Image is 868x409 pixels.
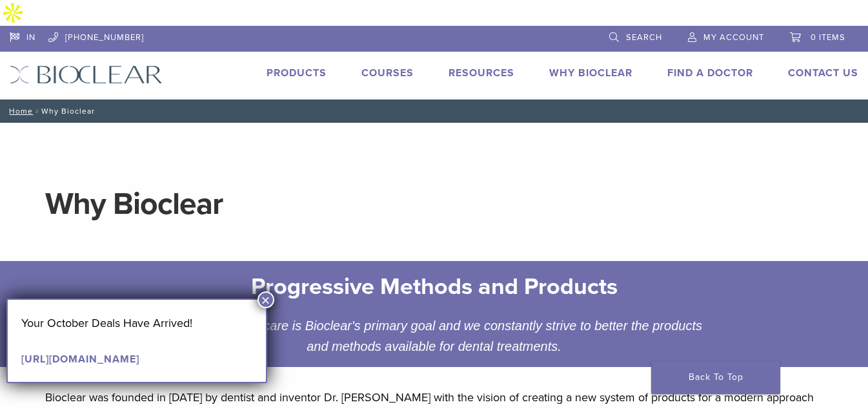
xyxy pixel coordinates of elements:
a: [URL][DOMAIN_NAME] [21,353,139,366]
a: Courses [361,67,414,79]
a: Resources [449,67,514,79]
span: My Account [703,32,764,43]
a: [PHONE_NUMBER] [48,26,144,45]
a: Why Bioclear [549,67,632,79]
h1: Why Bioclear [45,189,823,220]
a: Contact Us [788,67,858,79]
a: Products [267,67,327,79]
a: 0 items [790,26,845,45]
span: 0 items [811,32,845,43]
button: Close [257,291,274,308]
a: Find A Doctor [667,67,753,79]
a: IN [10,26,35,45]
span: Search [626,32,662,43]
p: Your October Deals Have Arrived! [21,313,252,333]
a: Search [609,26,662,45]
img: Bioclear [10,65,163,84]
a: Home [5,107,33,116]
h2: Progressive Methods and Products [154,271,714,302]
div: Patient centered care is Bioclear's primary goal and we constantly strive to better the products ... [145,315,723,357]
span: / [33,108,41,114]
a: Back To Top [651,361,780,394]
a: My Account [688,26,764,45]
